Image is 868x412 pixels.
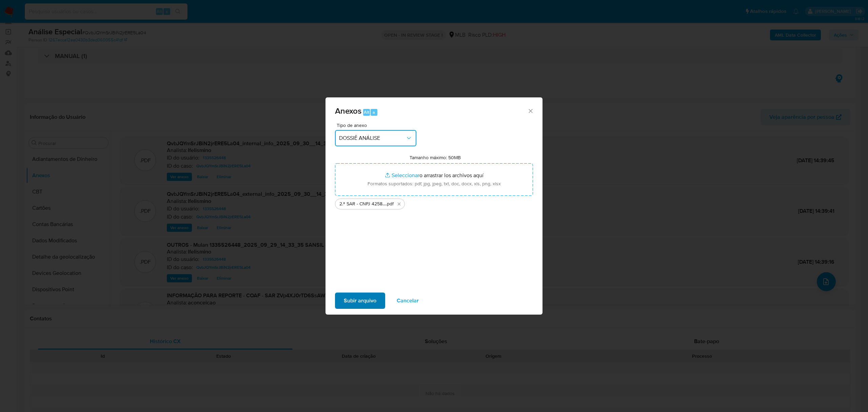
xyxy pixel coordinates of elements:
[395,200,403,208] button: Eliminar 2.º SAR - CNPJ 42586704000138 - SANSIL - GESTÃO E SERVIÇOS LTDA.pdf
[335,293,385,309] button: Subir arquivo
[344,293,376,308] span: Subir arquivo
[410,154,461,161] label: Tamanho máximo: 50MB
[339,201,386,207] span: 2.º SAR - CNPJ 42586704000138 - SANSIL - GESTÃO E SERVIÇOS LTDA
[335,105,361,117] span: Anexos
[386,201,394,207] span: .pdf
[339,135,406,142] span: DOSSIÊ ANÁLISE
[527,108,533,114] button: Cerrar
[364,109,369,115] span: Alt
[335,196,533,209] ul: Archivos seleccionados
[388,293,428,309] button: Cancelar
[335,130,416,146] button: DOSSIÊ ANÁLISE
[373,109,375,115] span: a
[337,123,418,128] span: Tipo de anexo
[397,293,419,308] span: Cancelar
